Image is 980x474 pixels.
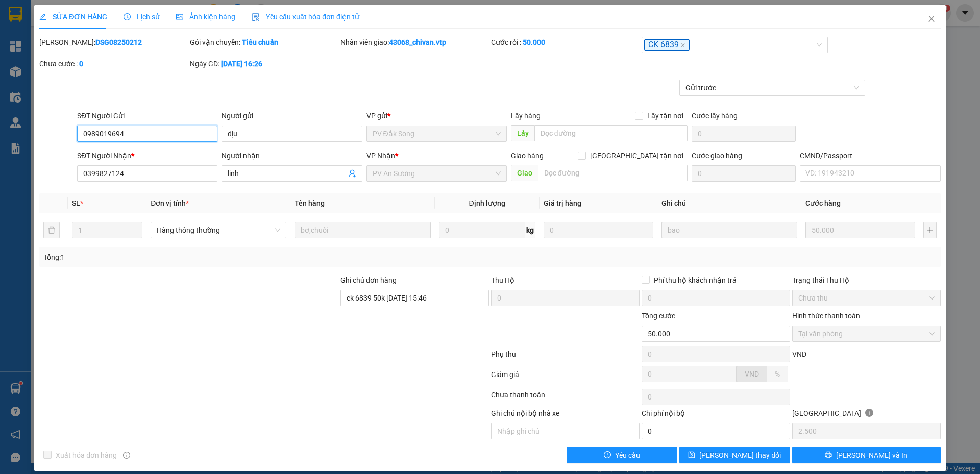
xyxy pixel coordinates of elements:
input: Nhập ghi chú [491,423,640,439]
label: Hình thức thanh toán [792,312,860,320]
div: Nhân viên giao: [340,37,489,48]
div: Phụ thu [490,348,641,366]
span: Giao hàng [511,152,544,160]
span: Định lượng [469,199,505,207]
button: delete [43,222,60,238]
div: [GEOGRAPHIC_DATA] [792,408,941,423]
span: save [688,451,695,459]
span: Lịch sử [124,13,160,21]
span: Lấy tận nơi [643,110,688,121]
div: Chưa thanh toán [490,389,641,407]
span: Thu Hộ [491,276,514,284]
span: Giao [511,165,538,181]
div: Ngày GD: [190,58,338,69]
button: plus [923,222,937,238]
input: Ghi Chú [661,222,797,238]
span: user-add [348,169,356,178]
span: Chưa thu [798,290,935,306]
b: Tiêu chuẩn [242,38,278,46]
span: Tại văn phòng [798,326,935,341]
label: Ghi chú đơn hàng [340,276,397,284]
input: Dọc đường [538,165,688,181]
span: Giá trị hàng [544,199,581,207]
span: Đơn vị tính [151,199,189,207]
label: Cước giao hàng [692,152,742,160]
span: PV An Sương [373,166,501,181]
span: CK 6839 [644,39,690,51]
div: VP gửi [366,110,507,121]
div: Tổng: 1 [43,252,378,263]
span: Yêu cầu xuất hóa đơn điện tử [252,13,359,21]
span: printer [825,451,832,459]
div: Cước rồi : [491,37,640,48]
div: Gói vận chuyển: [190,37,338,48]
label: Cước lấy hàng [692,112,738,120]
div: CMND/Passport [800,150,940,161]
span: close [680,43,685,48]
div: Người gửi [222,110,362,121]
input: VD: Bàn, Ghế [295,222,430,238]
div: SĐT Người Nhận [77,150,217,161]
span: Hàng thông thường [157,222,280,238]
input: 0 [805,222,915,238]
button: save[PERSON_NAME] thay đổi [679,447,790,463]
div: Giảm giá [490,369,641,387]
span: Ảnh kiện hàng [176,13,235,21]
span: Gửi trước [685,80,860,95]
span: Xuất hóa đơn hàng [52,450,121,461]
span: picture [176,13,183,20]
span: Lấy [511,125,534,141]
b: [DATE] 16:26 [221,60,262,68]
span: Yêu cầu [615,450,640,461]
b: 43068_chivan.vtp [389,38,446,46]
span: info-circle [123,452,130,459]
span: Tổng cước [642,312,675,320]
input: Ghi chú đơn hàng [340,290,489,306]
span: VND [745,370,759,378]
span: Tên hàng [295,199,325,207]
b: 0 [79,60,83,68]
span: SỬA ĐƠN HÀNG [39,13,107,21]
span: close [927,15,936,23]
span: [GEOGRAPHIC_DATA] tận nơi [586,150,688,161]
span: PV Đắk Song [373,126,501,141]
div: SĐT Người Gửi [77,110,217,121]
span: Cước hàng [805,199,841,207]
img: icon [252,13,260,21]
span: SL [72,199,80,207]
span: VP Nhận [366,152,395,160]
div: [PERSON_NAME]: [39,37,188,48]
div: Chi phí nội bộ [642,408,790,423]
input: Dọc đường [534,125,688,141]
span: clock-circle [124,13,131,20]
th: Ghi chú [657,193,801,213]
b: 50.000 [523,38,545,46]
span: VND [792,350,806,358]
b: DSG08250212 [95,38,142,46]
div: Chưa cước : [39,58,188,69]
div: Trạng thái Thu Hộ [792,275,941,286]
span: kg [525,222,535,238]
div: Ghi chú nội bộ nhà xe [491,408,640,423]
span: [PERSON_NAME] và In [836,450,908,461]
button: printer[PERSON_NAME] và In [792,447,941,463]
span: % [775,370,780,378]
div: Người nhận [222,150,362,161]
span: edit [39,13,46,20]
button: Close [917,5,946,34]
span: [PERSON_NAME] thay đổi [699,450,781,461]
button: exclamation-circleYêu cầu [567,447,677,463]
input: Cước giao hàng [692,165,796,182]
span: exclamation-circle [604,451,611,459]
input: 0 [544,222,653,238]
input: Cước lấy hàng [692,126,796,142]
span: Lấy hàng [511,112,541,120]
span: info-circle [865,409,873,417]
span: Phí thu hộ khách nhận trả [650,275,741,286]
